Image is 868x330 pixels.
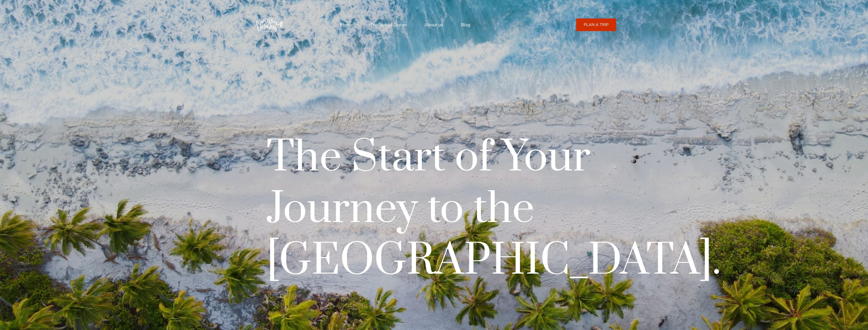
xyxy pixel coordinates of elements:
a: Home [340,19,353,31]
a: About us [424,19,443,31]
a: Blog [461,19,470,31]
a: PLAN A TRIP [576,18,616,31]
h1: The Start of Your Journey to the [GEOGRAPHIC_DATA]. [267,132,721,287]
a: The Indian Ocean [371,19,407,31]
